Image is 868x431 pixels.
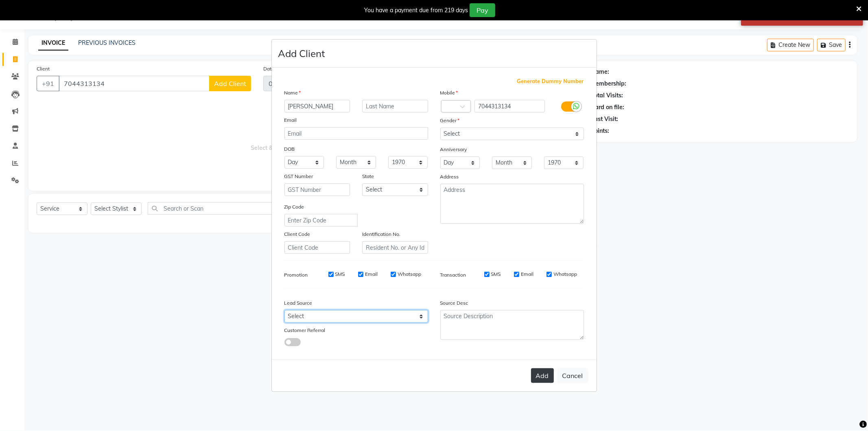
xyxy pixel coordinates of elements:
[284,145,295,153] label: DOB
[284,271,308,279] label: Promotion
[284,231,310,238] label: Client Code
[335,270,345,278] label: SMS
[364,6,468,15] div: You have a payment due from 219 days
[440,146,467,153] label: Anniversary
[278,46,325,61] h4: Add Client
[440,299,468,307] label: Source Desc
[284,299,313,307] label: Lead Source
[284,183,350,196] input: GST Number
[284,89,301,97] label: Name
[284,100,350,112] input: First Name
[470,3,495,17] button: Pay
[284,117,297,124] label: Email
[284,241,350,254] input: Client Code
[362,100,428,112] input: Last Name
[531,368,554,383] button: Add
[398,270,421,278] label: Whatsapp
[517,77,584,86] span: Generate Dummy Number
[362,231,400,238] label: Identification No.
[440,271,466,279] label: Transaction
[474,100,545,112] input: Mobile
[521,270,533,278] label: Email
[491,270,501,278] label: SMS
[284,214,358,226] input: Enter Zip Code
[365,270,378,278] label: Email
[362,173,374,180] label: State
[284,173,313,180] label: GST Number
[557,368,588,383] button: Cancel
[440,173,459,180] label: Address
[440,117,460,124] label: Gender
[284,127,428,140] input: Email
[284,203,304,211] label: Zip Code
[553,270,577,278] label: Whatsapp
[362,241,428,254] input: Resident No. or Any Id
[284,327,326,334] label: Customer Referral
[440,89,458,97] label: Mobile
